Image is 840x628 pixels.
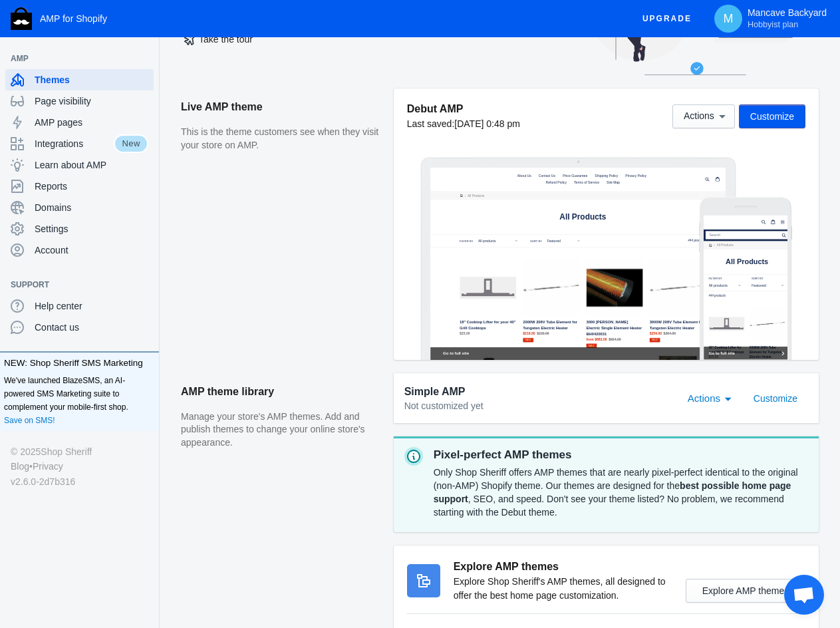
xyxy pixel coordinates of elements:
span: Page visibility [35,94,148,108]
div: • [11,459,148,474]
span: Themes [35,73,148,86]
a: Blog [11,459,29,474]
span: Contact us [35,321,148,334]
div: v2.6.0-2d7b316 [11,474,148,489]
a: Home [88,80,96,88]
span: Shipping Policy [484,20,552,32]
p: Explore Shop Sheriff's AMP themes, all designed to offer the best home page customization. [454,575,672,603]
button: Upgrade [632,7,702,31]
button: Add a sales channel [135,282,156,287]
span: Account [35,243,148,257]
span: Domains [35,201,148,214]
a: Save on SMS! [4,414,55,427]
button: Explore AMP themes [686,579,805,603]
p: This is the theme customers see when they visit your store on AMP. [181,126,380,152]
span: AMP [11,52,135,65]
div: Not customized yet [404,400,672,413]
span: Take the tour [184,34,253,45]
button: Add a sales channel [135,56,156,61]
a: Home [16,87,25,96]
a: Domains [5,197,154,218]
a: image [15,4,125,39]
span: AMP for Shopify [40,13,107,24]
span: Actions [684,111,714,122]
label: Filter by [15,182,114,194]
span: Actions [688,392,720,404]
a: Privacy Policy [567,17,642,36]
a: Settings [5,218,154,239]
span: Hobbyist plan [748,19,798,30]
a: Reports [5,176,154,197]
span: All Products [38,84,88,98]
span: M [722,12,735,25]
span: Learn about AMP [35,158,148,172]
button: Take the tour [181,27,256,51]
button: Customize [743,387,808,410]
span: 444 products [758,211,811,222]
span: All Products [110,77,160,91]
span: Reports [35,180,148,193]
a: Privacy [33,459,63,474]
a: IntegrationsNew [5,133,154,154]
a: Account [5,239,154,261]
a: Shop Sheriff [41,444,92,459]
a: Refund Policy [333,36,408,55]
span: Settings [35,222,148,235]
label: Filter by [86,212,126,224]
span: Customize [750,111,794,122]
a: Contact us [5,317,154,338]
span: Refund Policy [339,39,401,51]
a: Contact Us [312,17,374,36]
h2: Live AMP theme [181,88,380,126]
span: Support [11,278,135,291]
a: Customize [743,392,808,402]
span: › [101,77,104,91]
img: Laptop frame [420,157,736,360]
button: Customize [739,104,805,128]
img: Mobile frame [699,197,792,360]
span: About Us [256,20,297,32]
div: Last saved: [407,117,520,130]
span: [DATE] 0:48 pm [454,118,520,129]
a: AMP pages [5,112,154,133]
img: Shop Sheriff Logo [11,7,32,30]
a: Learn about AMP [5,154,154,176]
span: › [30,84,33,98]
span: Contact Us [319,20,368,32]
span: All Products [65,128,190,152]
span: Go to full site [15,398,223,416]
span: Customize [754,393,797,404]
span: Upgrade [642,7,692,31]
button: Actions [672,104,735,128]
h5: Debut AMP [407,102,520,116]
h3: Explore AMP themes [454,559,672,575]
span: Integrations [35,137,114,150]
input: Search [5,49,249,74]
span: New [114,134,148,153]
span: 444 products [15,235,65,245]
span: Terms of Service [422,39,497,51]
div: Open chat [784,575,824,615]
label: Sort by [293,212,328,224]
p: Pixel-perfect AMP themes [434,447,808,463]
span: Help center [35,299,148,313]
div: © 2025 [11,444,148,459]
a: Shipping Policy [477,17,559,36]
a: Terms of Service [416,36,503,55]
span: Price Guarantee [390,20,462,32]
div: Only Shop Sheriff offers AMP themes that are nearly pixel-perfect identical to the original (non-... [434,463,808,522]
span: Privacy Policy [574,20,636,32]
a: Site Map [512,36,565,55]
a: Page visibility [5,90,154,112]
span: All Products [380,134,517,160]
mat-select: Actions [688,389,738,405]
a: Price Guarantee [383,17,469,36]
button: Menu [218,9,246,35]
a: About Us [249,17,304,36]
a: image [37,18,147,53]
label: Sort by [141,182,241,194]
span: AMP pages [35,116,148,129]
a: Themes [5,69,154,90]
p: Manage your store's AMP themes. Add and publish themes to change your online store's appearance. [181,410,380,450]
